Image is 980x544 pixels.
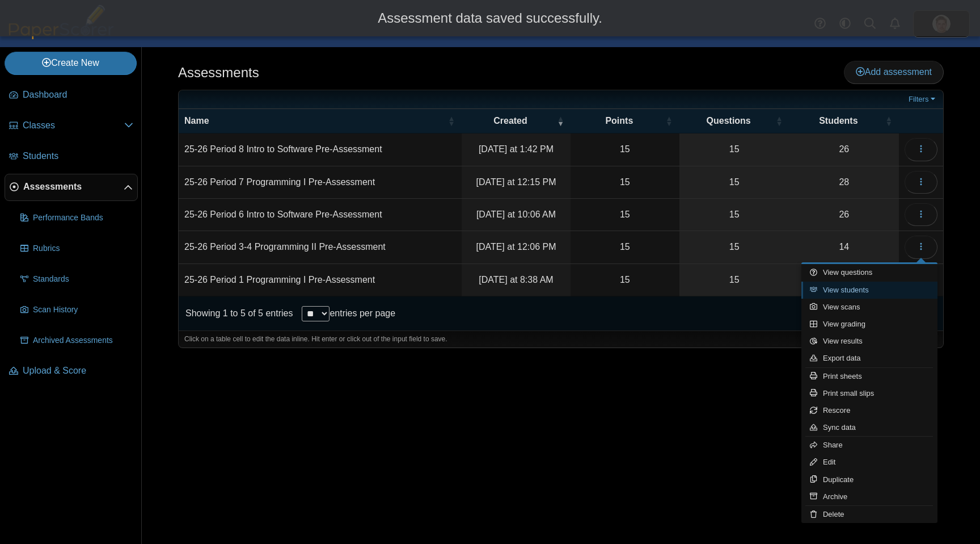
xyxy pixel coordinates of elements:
span: Questions : Activate to sort [776,109,783,133]
a: 15 [679,231,789,263]
a: Performance Bands [16,204,138,232]
span: Assessments [23,181,124,193]
a: View grading [801,316,937,333]
td: 25-26 Period 7 Programming I Pre-Assessment [179,166,462,199]
a: View questions [801,264,937,281]
a: 26 [789,199,899,231]
a: Archive [801,488,937,505]
span: Points : Activate to sort [666,109,673,133]
a: Sync data [801,419,937,436]
a: Delete [801,506,937,523]
td: 15 [571,166,679,199]
a: PaperScorer [5,31,118,41]
a: 14 [789,231,899,263]
a: 15 [679,264,789,296]
a: Archived Assessments [16,327,138,354]
a: 15 [679,133,789,165]
a: Create New [5,52,137,74]
a: Assessments [5,174,138,201]
a: 15 [679,199,789,231]
span: Upload & Score [23,365,133,377]
div: Showing 1 to 5 of 5 entries [179,296,293,330]
a: Classes [5,112,138,140]
a: View results [801,333,937,350]
span: Standards [33,274,133,285]
span: Students [819,116,857,125]
a: Print small slips [801,385,937,402]
time: Sep 8, 2025 at 10:06 AM [476,210,556,219]
a: Students [5,143,138,170]
span: Questions [707,116,751,125]
time: Sep 8, 2025 at 12:15 PM [476,177,556,187]
a: Standards [16,266,138,293]
a: Rubrics [16,235,138,262]
span: Created [493,116,527,125]
span: Classes [23,119,124,132]
a: Duplicate [801,471,937,488]
span: Performance Bands [33,212,133,224]
label: entries per page [330,308,395,318]
td: 15 [571,264,679,296]
a: Filters [906,94,940,105]
a: View scans [801,299,937,316]
a: Share [801,437,937,454]
td: 25-26 Period 8 Intro to Software Pre-Assessment [179,133,462,166]
a: Edit [801,454,937,471]
td: 15 [571,231,679,263]
td: 15 [571,199,679,231]
td: 25-26 Period 1 Programming I Pre-Assessment [179,264,462,296]
a: 26 [789,133,899,165]
span: Add assessment [856,67,932,77]
span: Name [184,116,209,125]
span: Students [23,150,133,162]
td: 25-26 Period 6 Intro to Software Pre-Assessment [179,199,462,231]
a: 24 [789,264,899,296]
a: Upload & Score [5,358,138,385]
div: Click on a table cell to edit the data inline. Hit enter or click out of the input field to save. [179,330,943,348]
span: Scan History [33,304,133,316]
a: Rescore [801,402,937,419]
time: Sep 5, 2025 at 12:06 PM [476,242,556,252]
a: 15 [679,166,789,198]
span: Archived Assessments [33,335,133,346]
a: View students [801,282,937,299]
span: Dashboard [23,89,133,101]
a: 28 [789,166,899,198]
span: Name : Activate to sort [448,109,455,133]
span: Created : Activate to remove sorting [557,109,564,133]
a: Dashboard [5,82,138,109]
span: Points [605,116,633,125]
td: 15 [571,133,679,166]
div: Assessment data saved successfully. [9,9,971,28]
a: Add assessment [844,61,944,83]
span: Rubrics [33,243,133,254]
td: 25-26 Period 3-4 Programming II Pre-Assessment [179,231,462,263]
time: Sep 5, 2025 at 8:38 AM [479,275,553,284]
a: Scan History [16,296,138,324]
a: Print sheets [801,368,937,385]
time: Sep 8, 2025 at 1:42 PM [479,144,554,154]
span: Students : Activate to sort [885,109,892,133]
h1: Assessments [178,63,259,82]
a: Export data [801,350,937,367]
